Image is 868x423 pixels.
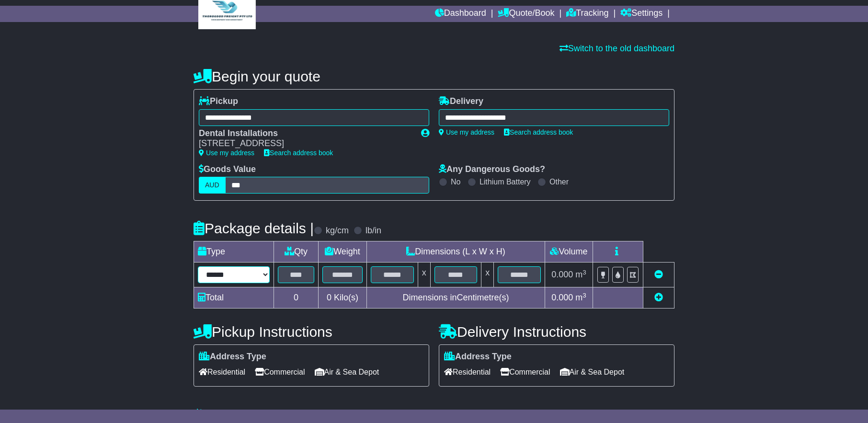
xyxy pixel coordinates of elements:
span: 0.000 [551,293,573,302]
a: Switch to the old dashboard [560,44,674,53]
label: AUD [199,177,226,194]
a: Settings [620,6,662,22]
div: Dental Installations [199,128,411,139]
a: Search address book [264,149,333,157]
td: Dimensions (L x W x H) [366,241,545,263]
h4: Package details | [194,220,314,236]
td: Volume [545,241,593,263]
label: kg/cm [326,226,349,236]
a: Search address book [504,128,573,136]
a: Dashboard [435,6,486,22]
a: Quote/Book [498,6,554,22]
span: Commercial [500,365,550,379]
label: Pickup [199,96,238,107]
sup: 3 [582,269,586,276]
span: Residential [444,365,491,379]
td: Kilo(s) [319,287,367,309]
div: [STREET_ADDRESS] [199,138,411,149]
td: x [418,263,430,287]
a: Remove this item [654,270,663,279]
label: Delivery [439,96,483,107]
td: Qty [274,241,319,263]
td: Weight [319,241,367,263]
span: m [575,270,586,279]
span: 0 [327,293,331,302]
label: Other [549,177,569,186]
sup: 3 [582,292,586,299]
td: Type [194,241,274,263]
td: 0 [274,287,319,309]
span: 0.000 [551,270,573,279]
label: Lithium Battery [480,177,531,186]
span: m [575,293,586,302]
h4: Pickup Instructions [194,324,429,340]
a: Tracking [566,6,608,22]
td: x [481,263,494,287]
span: Residential [199,365,245,379]
h4: Delivery Instructions [439,324,674,340]
label: lb/in [365,226,381,236]
a: Use my address [439,128,494,136]
a: Use my address [199,149,254,157]
label: Address Type [199,352,266,362]
label: Address Type [444,352,512,362]
label: Any Dangerous Goods? [439,164,545,175]
span: Commercial [255,365,305,379]
h4: Begin your quote [194,69,674,84]
td: Dimensions in Centimetre(s) [366,287,545,309]
span: Air & Sea Depot [560,365,625,379]
td: Total [194,287,274,309]
span: Air & Sea Depot [315,365,379,379]
label: Goods Value [199,164,256,175]
a: Add new item [654,293,663,302]
label: No [451,177,460,186]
